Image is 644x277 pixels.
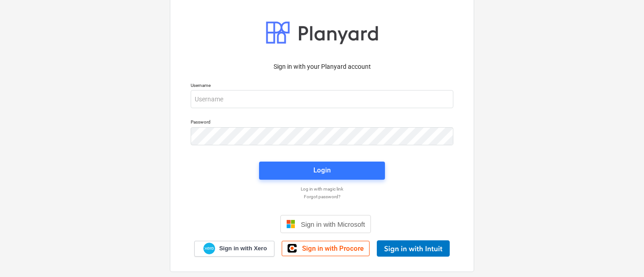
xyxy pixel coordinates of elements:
[194,241,275,257] a: Sign in with Xero
[313,164,331,176] div: Login
[186,186,458,192] a: Log in with magic link
[219,244,267,253] span: Sign in with Xero
[203,243,215,255] img: Xero logo
[191,62,453,72] p: Sign in with your Planyard account
[191,82,453,90] p: Username
[259,162,385,180] button: Login
[286,220,295,229] img: Microsoft logo
[191,90,453,108] input: Username
[191,119,453,127] p: Password
[282,241,370,256] a: Sign in with Procore
[302,244,364,253] span: Sign in with Procore
[186,194,458,200] a: Forgot password?
[301,220,365,228] span: Sign in with Microsoft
